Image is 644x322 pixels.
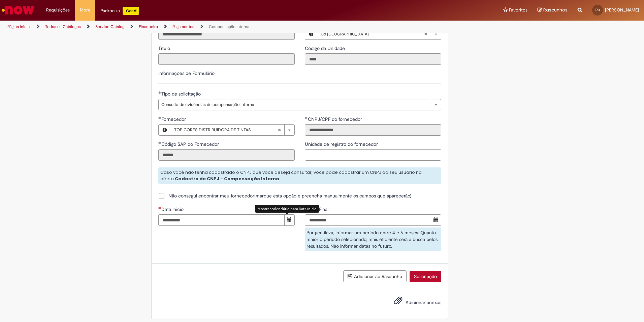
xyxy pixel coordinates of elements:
[158,207,161,209] span: Necessários
[174,125,278,135] span: TOP CORES DISTRIBUIDORA DE TINTAS
[410,271,441,282] button: Solicitação
[100,7,139,15] div: Padroniza
[123,7,139,15] p: +GenAi
[158,45,171,52] label: Somente leitura - Título
[305,149,441,161] input: Unidade de registro do fornecedor
[46,7,70,14] span: Requisições
[305,116,363,123] label: Somente leitura - CNPJ/CPF do fornecedor
[161,91,202,97] span: Tipo de solicitação
[158,149,295,161] input: Código SAP do Fornecedor
[158,70,215,76] label: Informações de Formulário
[158,53,295,65] input: Título
[305,45,346,51] span: Somente leitura - Código da Unidade
[1,3,35,17] img: ServiceNow
[158,45,171,51] span: Somente leitura - Título
[158,167,441,184] div: Caso você não tenha cadastrado o CNPJ que você deseja consultar, você pode cadastrar um CNPJ ao s...
[161,116,187,122] span: Fornecedor
[175,176,279,182] strong: Cadastro de CNPJ - Compensação Interna
[421,29,431,39] abbr: Limpar campo Local
[80,7,90,14] span: More
[95,24,124,29] a: Service Catalog
[543,7,568,13] span: Rascunhos
[139,24,158,29] a: Financeiro
[321,29,424,39] span: Cd [GEOGRAPHIC_DATA]
[305,141,379,147] span: Unidade de registro do fornecedor
[209,24,249,29] a: Compensação Interna
[158,91,161,94] span: Obrigatório Preenchido
[7,24,31,29] a: Página inicial
[305,116,308,119] span: Obrigatório Preenchido
[161,99,427,110] span: Consulta de evidências de compensação interna
[305,45,346,52] label: Somente leitura - Código da Unidade
[308,116,363,122] span: Somente leitura - CNPJ/CPF do fornecedor
[317,29,441,39] a: Cd [GEOGRAPHIC_DATA]Limpar campo Local
[161,206,185,212] span: Data Inicio
[158,141,161,144] span: Obrigatório Preenchido
[305,53,441,65] input: Código da Unidade
[392,294,404,310] button: Adicionar anexos
[305,227,441,251] div: Por gentileza, informar um período entre 4 e 6 meses. Quanto maior o período selecionado, mais ef...
[159,125,171,135] button: Fornecedor , Visualizar este registro TOP CORES DISTRIBUIDORA DE TINTAS
[274,125,284,135] abbr: Limpar campo Fornecedor
[158,28,295,40] input: Email
[538,7,568,14] a: Rascunhos
[343,270,407,282] button: Adicionar ao Rascunho
[171,125,294,135] a: TOP CORES DISTRIBUIDORA DE TINTASLimpar campo Fornecedor
[305,214,431,226] input: Data Final
[5,21,424,33] ul: Trilhas de página
[284,214,295,226] button: Mostrar calendário para Data Inicio
[158,116,161,119] span: Obrigatório Preenchido
[158,214,285,226] input: Data Inicio
[595,8,600,12] span: PC
[406,300,441,306] span: Adicionar anexos
[605,7,639,13] span: [PERSON_NAME]
[161,141,220,147] span: Somente leitura - Código SAP do Fornecedor
[305,124,441,136] input: CNPJ/CPF do fornecedor
[431,214,441,226] button: Mostrar calendário para Data Final
[509,7,527,14] span: Favoritos
[255,205,319,213] div: Mostrar calendário para Data Inicio
[172,24,194,29] a: Pagamentos
[45,24,81,29] a: Todos os Catálogos
[168,192,411,199] span: Não consegui encontrar meu fornecedor(marque esta opção e preencha manualmente os campos que apar...
[158,141,220,147] label: Somente leitura - Código SAP do Fornecedor
[305,29,317,39] button: Local, Visualizar este registro Cd Porto Alegre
